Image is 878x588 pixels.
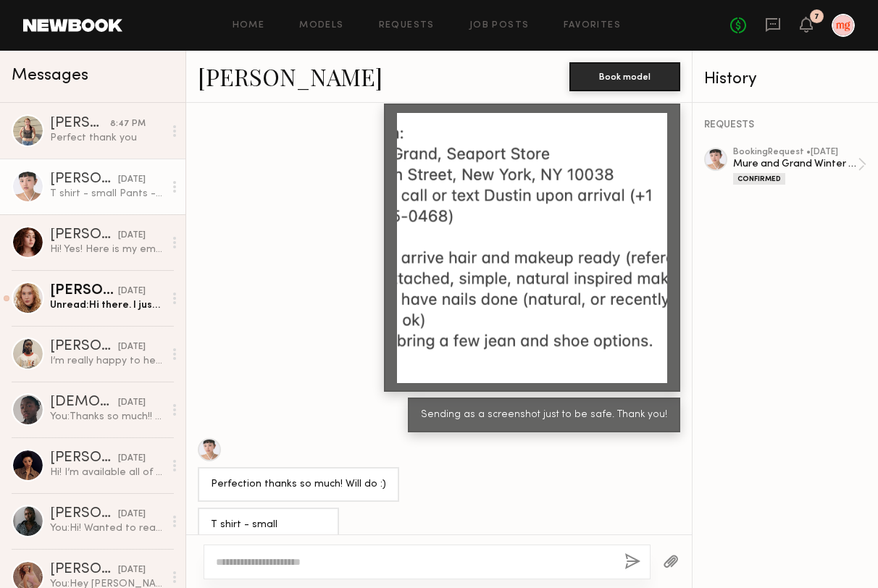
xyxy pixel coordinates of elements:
[110,117,146,131] div: 8:47 PM
[50,354,164,368] div: I’m really happy to hear you’ve worked with Dreamland before! 😊 Thanks again for considering me f...
[50,507,118,521] div: [PERSON_NAME]
[211,476,386,493] div: Perfection thanks so much! Will do :)
[118,508,146,521] div: [DATE]
[50,131,164,145] div: Perfect thank you
[118,452,146,466] div: [DATE]
[733,148,858,157] div: booking Request • [DATE]
[50,340,118,354] div: [PERSON_NAME]
[50,410,164,424] div: You: Thanks so much!! I've shared with the team 🩷
[569,62,680,91] button: Book model
[299,21,343,30] a: Models
[569,70,680,82] a: Book model
[50,563,118,577] div: [PERSON_NAME]
[118,340,146,354] div: [DATE]
[814,13,819,21] div: 7
[118,285,146,298] div: [DATE]
[12,67,88,84] span: Messages
[50,187,164,201] div: T shirt - small Pants - 25 Peircings - 2 right, 3 left
[50,466,164,479] div: Hi! I’m available all of those dates <3
[50,521,164,535] div: You: Hi! Wanted to reach out and see if you're available the week of [DATE] - [DATE]
[704,71,866,88] div: History
[50,228,118,243] div: [PERSON_NAME]
[733,157,858,171] div: Mure and Grand Winter New Arrivals
[118,229,146,243] div: [DATE]
[198,61,382,92] a: [PERSON_NAME]
[50,243,164,256] div: Hi! Yes! Here is my email! [EMAIL_ADDRESS][DOMAIN_NAME]
[733,148,866,185] a: bookingRequest •[DATE]Mure and Grand Winter New ArrivalsConfirmed
[421,407,667,424] div: Sending as a screenshot just to be safe. Thank you!
[469,21,530,30] a: Job Posts
[211,517,326,567] div: T shirt - small Pants - 25 Peircings - 2 right, 3 left
[50,395,118,410] div: [DEMOGRAPHIC_DATA] I.
[733,173,785,185] div: Confirmed
[50,117,110,131] div: [PERSON_NAME]
[118,563,146,577] div: [DATE]
[50,284,118,298] div: [PERSON_NAME]
[704,120,866,130] div: REQUESTS
[564,21,621,30] a: Favorites
[118,173,146,187] div: [DATE]
[379,21,435,30] a: Requests
[50,451,118,466] div: [PERSON_NAME]
[118,396,146,410] div: [DATE]
[233,21,265,30] a: Home
[50,298,164,312] div: Unread: Hi there. I just wanted to follow up regarding the shoot you mentioned booking me for and...
[50,172,118,187] div: [PERSON_NAME]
